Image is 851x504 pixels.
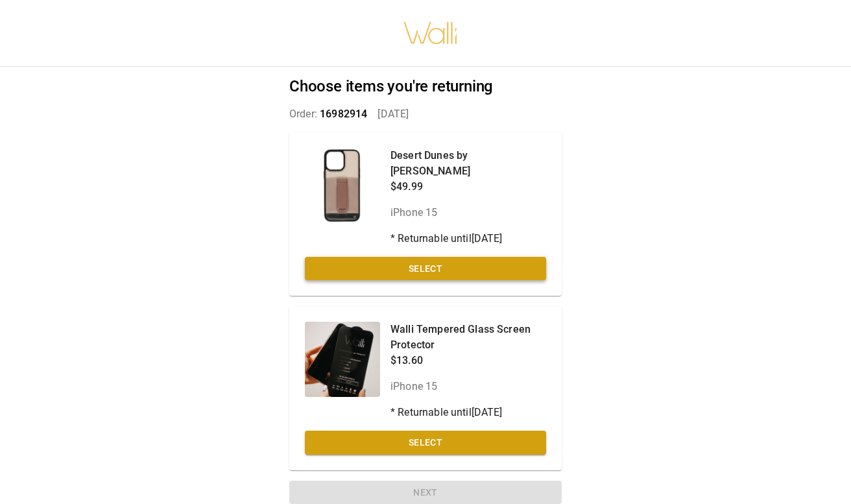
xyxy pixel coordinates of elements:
[390,231,546,246] p: * Returnable until [DATE]
[390,353,546,368] p: $13.60
[390,148,546,179] p: Desert Dunes by [PERSON_NAME]
[390,205,546,221] p: iPhone 15
[305,431,546,455] button: Select
[289,77,562,96] h2: Choose items you're returning
[289,106,562,122] p: Order: [DATE]
[320,108,367,120] span: 16982914
[390,322,546,353] p: Walli Tempered Glass Screen Protector
[390,179,546,195] p: $49.99
[305,257,546,281] button: Select
[390,379,546,394] p: iPhone 15
[403,5,459,61] img: walli-inc.myshopify.com
[390,405,546,420] p: * Returnable until [DATE]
